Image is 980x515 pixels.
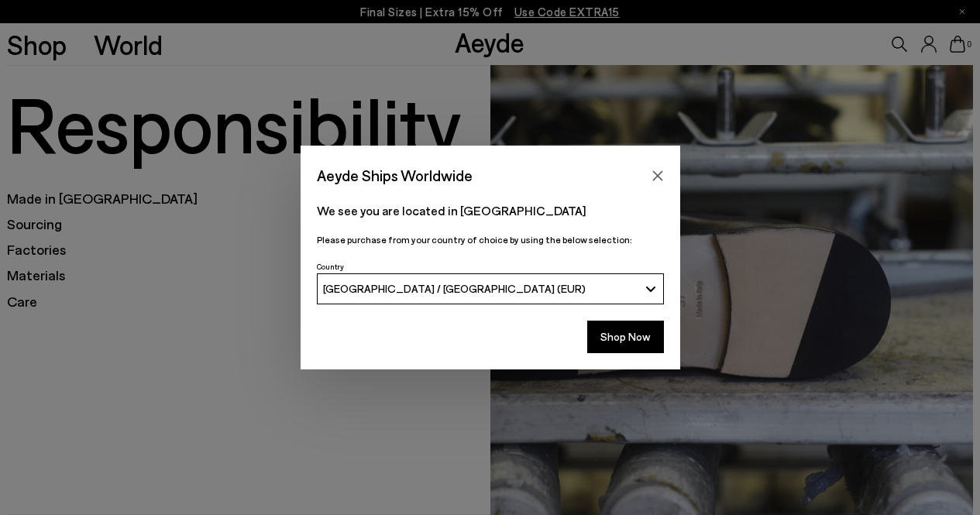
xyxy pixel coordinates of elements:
span: [GEOGRAPHIC_DATA] / [GEOGRAPHIC_DATA] (EUR) [323,282,586,295]
button: Shop Now [587,321,664,353]
p: We see you are located in [GEOGRAPHIC_DATA] [317,201,664,220]
p: Please purchase from your country of choice by using the below selection: [317,232,664,247]
span: Aeyde Ships Worldwide [317,162,473,189]
button: Close [646,164,669,187]
span: Country [317,262,344,271]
